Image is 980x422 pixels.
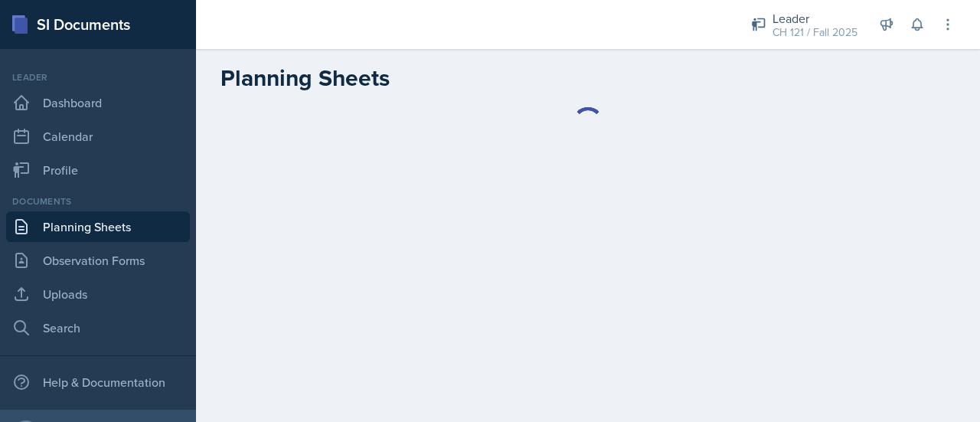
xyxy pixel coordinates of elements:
[6,121,190,152] a: Calendar
[6,155,190,185] a: Profile
[6,279,190,309] a: Uploads
[220,64,390,92] h2: Planning Sheets
[773,9,857,28] div: Leader
[6,70,190,84] div: Leader
[6,245,190,276] a: Observation Forms
[6,367,190,397] div: Help & Documentation
[6,312,190,343] a: Search
[6,87,190,118] a: Dashboard
[773,25,857,41] div: CH 121 / Fall 2025
[6,195,190,208] div: Documents
[6,211,190,242] a: Planning Sheets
